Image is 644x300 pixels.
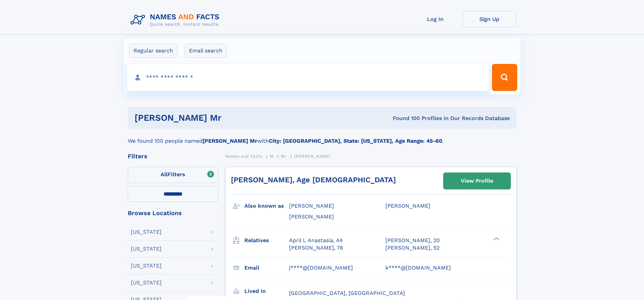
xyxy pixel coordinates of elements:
[131,246,162,252] div: [US_STATE]
[269,138,442,144] b: City: [GEOGRAPHIC_DATA], State: [US_STATE], Age Range: 45-60
[289,244,343,252] a: [PERSON_NAME], 78
[131,280,162,285] div: [US_STATE]
[444,173,510,189] a: View Profile
[281,154,286,159] span: Mr
[231,176,396,184] a: [PERSON_NAME], Age [DEMOGRAPHIC_DATA]
[270,152,273,160] a: M
[128,210,218,216] div: Browse Locations
[462,11,517,27] a: Sign Up
[244,235,289,246] h3: Relatives
[161,171,168,178] span: All
[127,64,489,91] input: search input
[289,213,334,220] span: [PERSON_NAME]
[128,129,517,145] div: We found 100 people named with .
[294,154,330,159] span: [PERSON_NAME]
[185,44,227,58] label: Email search
[202,138,257,144] b: [PERSON_NAME] Mr
[385,244,439,252] a: [PERSON_NAME], 52
[244,285,289,297] h3: Lived in
[128,153,218,159] div: Filters
[244,200,289,212] h3: Also known as
[225,152,262,160] a: Names and Facts
[281,152,286,160] a: Mr
[289,290,405,296] span: [GEOGRAPHIC_DATA], [GEOGRAPHIC_DATA]
[385,203,430,209] span: [PERSON_NAME]
[408,11,462,27] a: Log In
[135,114,307,122] h1: [PERSON_NAME] mr
[492,64,517,91] button: Search Button
[131,229,162,235] div: [US_STATE]
[492,236,500,241] div: ❯
[385,237,440,244] a: [PERSON_NAME], 20
[128,167,218,183] label: Filters
[270,154,273,159] span: M
[128,11,225,29] img: Logo Names and Facts
[129,44,177,58] label: Regular search
[289,237,343,244] a: April L Anastasia, 44
[461,173,493,189] div: View Profile
[131,263,162,269] div: [US_STATE]
[289,203,334,209] span: [PERSON_NAME]
[244,262,289,274] h3: Email
[307,115,510,122] div: Found 100 Profiles In Our Records Database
